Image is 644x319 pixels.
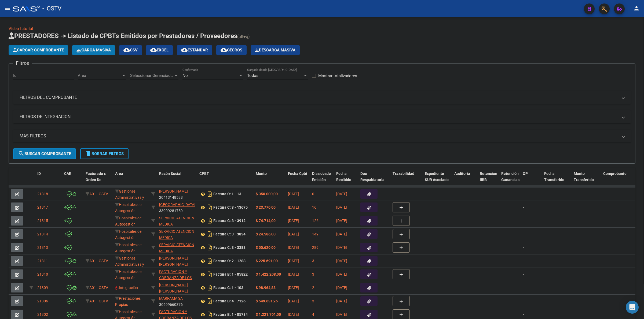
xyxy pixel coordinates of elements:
[312,232,319,236] span: 149
[13,48,64,52] span: Cargar Comprobante
[523,205,524,209] span: -
[213,286,243,290] strong: Factura C: 1 - 103
[501,171,519,182] span: Retención Ganancias
[13,91,631,104] mat-expansion-panel-header: FILTROS DEL COMPROBANTE
[159,202,195,213] div: 33999281759
[89,192,108,196] span: A01 - OSTV
[452,168,478,192] datatable-header-cell: Auditoria
[123,48,138,52] span: CSV
[62,168,83,192] datatable-header-cell: CAE
[9,26,33,31] a: Video tutorial
[159,256,188,267] span: [PERSON_NAME] [PERSON_NAME]
[336,286,347,290] span: [DATE]
[221,47,227,53] mat-icon: cloud_download
[312,286,314,290] span: 2
[286,168,310,192] datatable-header-cell: Fecha Cpbt
[83,168,113,192] datatable-header-cell: Facturado x Orden De
[256,259,278,263] strong: $ 225.691,00
[544,171,564,182] span: Fecha Transferido
[336,192,347,196] span: [DATE]
[37,259,48,263] span: 21311
[256,171,267,176] span: Monto
[256,192,278,196] strong: $ 350.000,00
[76,48,111,52] span: Carga Masiva
[159,216,194,238] span: SERVICIO ATENCION MEDICA COMUNIDAD ROLDAN
[336,219,347,223] span: [DATE]
[251,45,300,55] button: Descarga Masiva
[334,168,358,192] datatable-header-cell: Fecha Recibido
[159,228,195,240] div: 33684659249
[159,255,195,267] div: 23211756209
[523,272,524,276] span: -
[159,243,194,265] span: SERVICIO ATENCION MEDICA COMUNIDAD ROLDAN
[247,73,258,78] span: Todos
[206,283,213,292] i: Descargar documento
[113,168,149,192] datatable-header-cell: Area
[312,192,314,196] span: 0
[159,229,194,252] span: SERVICIO ATENCION MEDICA COMUNIDAD ROLDAN
[237,34,250,39] span: (alt+q)
[312,171,331,182] span: Días desde Emisión
[312,205,316,209] span: 16
[18,150,24,157] mat-icon: search
[523,219,524,223] span: -
[254,168,286,192] datatable-header-cell: Monto
[288,272,299,276] span: [DATE]
[480,171,497,182] span: Retencion IIBB
[37,245,48,250] span: 21313
[206,216,213,225] i: Descargar documento
[206,310,213,319] i: Descargar documento
[523,286,524,290] span: -
[146,45,173,55] button: EXCEL
[358,168,390,192] datatable-header-cell: Doc Respaldatoria
[159,296,183,301] span: MARPAMA SA
[115,216,141,226] span: Hospitales de Autogestión
[206,190,213,198] i: Descargar documento
[20,114,618,120] mat-panel-title: FILTROS DE INTEGRACION
[13,130,631,142] mat-expansion-panel-header: MAS FILTROS
[9,32,237,40] span: PRESTADORES -> Listado de CPBTs Emitidos por Prestadores / Proveedores
[72,45,115,55] button: Carga Masiva
[523,192,524,196] span: -
[42,3,61,14] span: - OSTV
[35,168,62,192] datatable-header-cell: ID
[393,171,414,176] span: Trazabilidad
[390,168,423,192] datatable-header-cell: Trazabilidad
[206,243,213,252] i: Descargar documento
[523,259,524,263] span: -
[572,168,601,192] datatable-header-cell: Monto Transferido
[221,48,242,52] span: Gecros
[80,148,129,159] button: Borrar Filtros
[523,171,528,176] span: OP
[37,192,48,196] span: 21318
[150,47,157,53] mat-icon: cloud_download
[256,245,276,250] strong: $ 55.620,00
[312,245,319,250] span: 289
[336,232,347,236] span: [DATE]
[89,299,108,303] span: A01 - OSTV
[18,151,71,156] span: Buscar Comprobante
[216,45,247,55] button: Gecros
[181,48,208,52] span: Estandar
[256,272,281,276] strong: $ 1.422.208,00
[115,229,141,240] span: Hospitales de Autogestión
[37,286,48,290] span: 21309
[78,73,121,78] span: Area
[288,171,307,176] span: Fecha Cpbt
[336,312,347,317] span: [DATE]
[37,205,48,209] span: 21317
[288,312,299,317] span: [DATE]
[159,269,195,280] div: 30715497456
[213,272,248,277] strong: Factura B: 1 - 85822
[115,286,138,290] span: Integración
[20,133,618,139] mat-panel-title: MAS FILTROS
[213,259,246,263] strong: Factura C: 2 - 1288
[181,47,188,53] mat-icon: cloud_download
[256,219,276,223] strong: $ 74.714,00
[13,59,32,67] h3: Filtros
[499,168,521,192] datatable-header-cell: Retención Ganancias
[159,171,181,176] span: Razón Social
[213,219,246,223] strong: Factura C: 3 - 3912
[256,299,278,303] strong: $ 549.631,26
[542,168,572,192] datatable-header-cell: Fecha Transferido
